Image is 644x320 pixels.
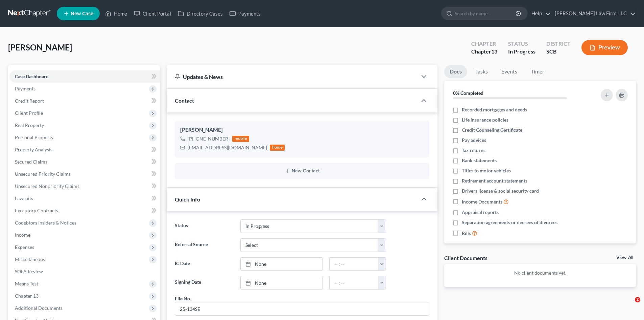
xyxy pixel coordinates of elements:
[330,258,378,271] input: -- : --
[180,126,424,134] div: [PERSON_NAME]
[508,40,535,48] div: Status
[175,97,194,104] span: Contact
[496,65,523,78] a: Events
[546,40,571,48] div: District
[15,73,49,79] span: Case Dashboard
[491,48,497,55] span: 13
[470,65,493,78] a: Tasks
[9,95,160,107] a: Credit Report
[171,238,237,252] label: Referral Source
[15,269,43,274] span: SOFA Review
[455,7,517,20] input: Search by name...
[226,7,264,20] a: Payments
[71,11,93,16] span: New Case
[621,297,637,313] iframe: Intercom live chat
[462,219,557,226] span: Separation agreements or decrees of divorces
[15,86,35,91] span: Payments
[551,7,636,20] a: [PERSON_NAME] Law Firm, LLC
[525,65,550,78] a: Timer
[188,135,230,142] div: [PHONE_NUMBER]
[241,276,322,289] a: None
[462,198,502,205] span: Income Documents
[528,7,551,20] a: Help
[444,254,487,261] div: Client Documents
[462,188,539,194] span: Drivers license & social security card
[581,40,628,55] button: Preview
[462,157,497,164] span: Bank statements
[635,297,640,302] span: 2
[9,205,160,217] a: Executory Contracts
[15,122,44,128] span: Real Property
[471,48,497,56] div: Chapter
[15,159,47,165] span: Secured Claims
[15,305,63,311] span: Additional Documents
[462,230,471,237] span: Bills
[15,244,34,250] span: Expenses
[9,156,160,168] a: Secured Claims
[130,7,174,20] a: Client Portal
[15,256,45,262] span: Miscellaneous
[15,281,38,286] span: Means Test
[270,145,285,151] div: home
[171,276,237,290] label: Signing Date
[175,302,429,315] input: --
[462,106,527,113] span: Recorded mortgages and deeds
[8,42,72,52] span: [PERSON_NAME]
[15,208,58,213] span: Executory Contracts
[15,183,79,189] span: Unsecured Nonpriority Claims
[462,116,508,123] span: Life insurance policies
[453,90,483,96] strong: 0% Completed
[462,177,527,184] span: Retirement account statements
[15,171,71,177] span: Unsecured Priority Claims
[174,7,226,20] a: Directory Cases
[180,168,424,174] button: New Contact
[330,276,378,289] input: -- : --
[15,195,33,201] span: Lawsuits
[15,220,76,226] span: Codebtors Insiders & Notices
[15,293,39,299] span: Chapter 13
[462,167,511,174] span: Titles to motor vehicles
[15,147,52,152] span: Property Analysis
[546,48,571,56] div: SCB
[9,180,160,192] a: Unsecured Nonpriority Claims
[462,209,499,216] span: Appraisal reports
[462,137,486,144] span: Pay advices
[175,196,200,202] span: Quick Info
[15,98,44,104] span: Credit Report
[175,295,191,302] div: File No.
[15,110,43,116] span: Client Profile
[616,255,633,260] a: View All
[9,192,160,205] a: Lawsuits
[9,168,160,180] a: Unsecured Priority Claims
[9,70,160,83] a: Case Dashboard
[171,257,237,271] label: IC Date
[15,232,30,238] span: Income
[9,144,160,156] a: Property Analysis
[102,7,130,20] a: Home
[15,134,53,140] span: Personal Property
[508,48,535,56] div: In Progress
[175,73,409,80] div: Updates & News
[241,258,322,271] a: None
[462,127,522,133] span: Credit Counseling Certificate
[9,265,160,278] a: SOFA Review
[471,40,497,48] div: Chapter
[171,219,237,233] label: Status
[232,136,249,142] div: mobile
[188,144,267,151] div: [EMAIL_ADDRESS][DOMAIN_NAME]
[462,147,485,154] span: Tax returns
[444,65,467,78] a: Docs
[450,270,630,276] p: No client documents yet.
